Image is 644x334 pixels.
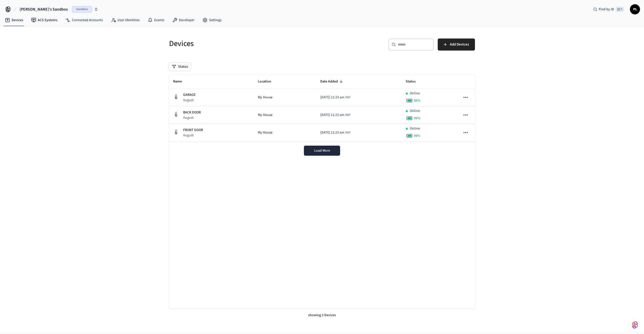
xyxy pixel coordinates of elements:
[345,113,350,117] span: PDT
[144,16,168,25] a: Events
[616,7,624,12] span: ⌘ K
[258,130,272,135] span: My House
[72,6,92,13] span: Sandbox
[630,5,639,14] span: PL
[438,38,475,51] button: Add Devices
[320,95,344,100] span: [DATE] 11:23 am
[173,94,179,100] img: August Wifi Smart Lock 3rd Gen, Silver, Front
[169,38,319,49] h5: Devices
[320,130,350,135] div: America/Los_Angeles
[410,108,420,114] p: Online
[414,133,420,138] span: 99 %
[320,112,344,118] span: [DATE] 11:23 am
[1,16,27,25] a: Devices
[320,112,350,118] div: America/Los_Angeles
[410,91,420,96] p: Online
[183,98,195,103] p: August
[414,116,420,121] span: 99 %
[183,110,201,115] p: BACK DOOR
[61,16,107,25] a: Connected Accounts
[410,126,420,131] p: Online
[320,78,344,86] span: Date Added
[320,95,350,100] div: America/Los_Angeles
[169,309,475,322] div: showing 3 Devices
[169,75,475,142] table: sticky table
[599,7,614,12] span: Find by ID
[183,115,201,120] p: August
[173,129,179,135] img: August Wifi Smart Lock 3rd Gen, Silver, Front
[258,78,278,86] span: Location
[183,133,203,138] p: August
[173,78,188,86] span: Name
[173,111,179,117] img: August Wifi Smart Lock 3rd Gen, Silver, Front
[198,16,226,25] a: Settings
[314,148,330,153] span: Load More
[168,16,198,25] a: Developer
[630,4,640,14] button: PL
[27,16,61,25] a: ACS Systems
[589,5,628,14] div: Find by ID⌘ K
[169,63,191,71] button: Status
[406,78,422,86] span: Status
[632,321,638,329] img: SeamLogoGradient.69752ec5.svg
[345,95,350,100] span: PDT
[450,41,469,48] span: Add Devices
[20,6,68,12] span: [PERSON_NAME]'s Sandbox
[258,112,272,118] span: My House
[183,128,203,133] p: FRONT DOOR
[107,16,144,25] a: User Identities
[183,92,195,98] p: GARAGE
[320,130,344,135] span: [DATE] 11:23 am
[304,146,340,156] button: Load More
[414,98,420,103] span: 99 %
[345,131,350,135] span: PDT
[258,95,272,100] span: My House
